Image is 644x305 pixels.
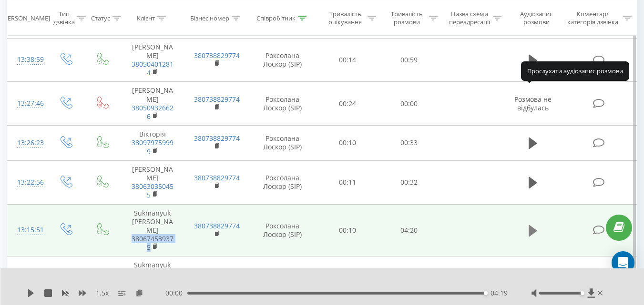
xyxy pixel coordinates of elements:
[132,103,174,121] a: 380509326626
[2,14,50,22] div: [PERSON_NAME]
[91,14,110,22] div: Статус
[132,138,174,156] a: 380979759999
[121,160,184,204] td: [PERSON_NAME]
[17,134,37,152] div: 13:26:23
[53,10,75,26] div: Тип дзвінка
[137,14,155,22] div: Клієнт
[121,204,184,256] td: Sukmanyuk [PERSON_NAME]
[248,38,317,82] td: Роксолана Лоскор (SIP)
[121,82,184,126] td: [PERSON_NAME]
[194,173,240,182] a: 380738829774
[194,51,240,60] a: 380738829774
[317,38,378,82] td: 00:14
[484,291,488,295] div: Accessibility label
[17,173,37,192] div: 13:22:56
[512,10,561,26] div: Аудіозапис розмови
[165,288,187,298] span: 00:00
[256,14,296,22] div: Співробітник
[317,126,378,161] td: 00:10
[387,10,427,26] div: Тривалість розмови
[248,204,317,256] td: Роксолана Лоскор (SIP)
[317,82,378,126] td: 00:24
[96,288,109,298] span: 1.5 x
[317,204,378,256] td: 00:10
[326,10,365,26] div: Тривалість очікування
[378,126,440,161] td: 00:33
[121,38,184,82] td: [PERSON_NAME]
[378,82,440,126] td: 00:00
[194,95,240,104] a: 380738829774
[248,82,317,126] td: Роксолана Лоскор (SIP)
[317,160,378,204] td: 00:11
[194,134,240,143] a: 380738829774
[491,288,508,298] span: 04:19
[248,160,317,204] td: Роксолана Лоскор (SIP)
[378,160,440,204] td: 00:32
[581,291,584,295] div: Accessibility label
[514,95,552,112] span: Розмова не відбулась
[190,14,229,22] div: Бізнес номер
[565,10,621,26] div: Коментар/категорія дзвінка
[194,221,240,230] a: 380738829774
[248,126,317,161] td: Роксолана Лоскор (SIP)
[17,50,37,69] div: 13:38:59
[17,94,37,113] div: 13:27:46
[378,38,440,82] td: 00:59
[121,126,184,161] td: Вікторія
[132,182,174,199] a: 380630350455
[612,251,634,274] div: Open Intercom Messenger
[449,10,491,26] div: Назва схеми переадресації
[132,234,174,252] a: 380674539375
[17,221,37,239] div: 13:15:51
[521,61,629,80] div: Прослухати аудіозапис розмови
[378,204,440,256] td: 04:20
[132,59,174,77] a: 380504012814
